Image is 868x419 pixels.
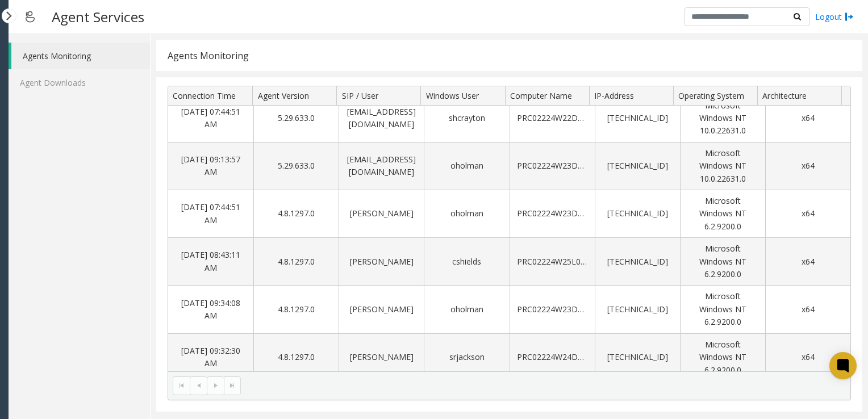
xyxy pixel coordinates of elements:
[339,95,424,143] td: [EMAIL_ADDRESS][DOMAIN_NAME]
[765,238,850,286] td: x64
[510,286,595,333] td: PRC02224W23D004
[424,190,509,238] td: oholman
[765,334,850,382] td: x64
[253,286,339,333] td: 4.8.1297.0
[168,143,253,190] td: [DATE] 09:13:57 AM
[424,238,509,286] td: cshields
[680,286,765,333] td: Microsoft Windows NT 6.2.9200.0
[253,238,339,286] td: 4.8.1297.0
[46,3,150,31] h3: Agent Services
[762,90,807,101] span: Architecture
[510,190,595,238] td: PRC02224W23D001
[595,190,680,238] td: [TECHNICAL_ID]
[680,95,765,143] td: Microsoft Windows NT 10.0.22631.0
[9,69,150,96] a: Agent Downloads
[168,95,253,143] td: [DATE] 07:44:51 AM
[845,11,854,23] img: logout
[595,238,680,286] td: [TECHNICAL_ID]
[595,143,680,190] td: [TECHNICAL_ID]
[253,95,339,143] td: 5.29.633.0
[595,334,680,382] td: [TECHNICAL_ID]
[594,90,634,101] span: IP-Address
[339,190,424,238] td: [PERSON_NAME]
[20,3,40,31] img: pageIcon
[426,90,479,101] span: Windows User
[258,90,309,101] span: Agent Version
[168,238,253,286] td: [DATE] 08:43:11 AM
[339,286,424,333] td: [PERSON_NAME]
[510,95,595,143] td: PRC02224W22D003
[339,143,424,190] td: [EMAIL_ADDRESS][DOMAIN_NAME]
[253,143,339,190] td: 5.29.633.0
[680,143,765,190] td: Microsoft Windows NT 10.0.22631.0
[173,90,236,101] span: Connection Time
[680,334,765,382] td: Microsoft Windows NT 6.2.9200.0
[765,95,850,143] td: x64
[765,286,850,333] td: x64
[424,334,509,382] td: srjackson
[424,95,509,143] td: shcrayton
[765,143,850,190] td: x64
[339,238,424,286] td: [PERSON_NAME]
[11,43,150,69] a: Agents Monitoring
[680,238,765,286] td: Microsoft Windows NT 6.2.9200.0
[168,334,253,382] td: [DATE] 09:32:30 AM
[815,11,854,23] a: Logout
[424,286,509,333] td: oholman
[253,334,339,382] td: 4.8.1297.0
[765,190,850,238] td: x64
[168,286,253,333] td: [DATE] 09:34:08 AM
[342,90,378,101] span: SIP / User
[168,86,850,371] div: Data table
[424,143,509,190] td: oholman
[510,334,595,382] td: PRC02224W24D001
[678,90,744,101] span: Operating System
[510,90,572,101] span: Computer Name
[339,334,424,382] td: [PERSON_NAME]
[253,190,339,238] td: 4.8.1297.0
[168,48,249,63] div: Agents Monitoring
[680,190,765,238] td: Microsoft Windows NT 6.2.9200.0
[510,238,595,286] td: PRC02224W25L010
[168,190,253,238] td: [DATE] 07:44:51 AM
[595,286,680,333] td: [TECHNICAL_ID]
[510,143,595,190] td: PRC02224W23D004
[595,95,680,143] td: [TECHNICAL_ID]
